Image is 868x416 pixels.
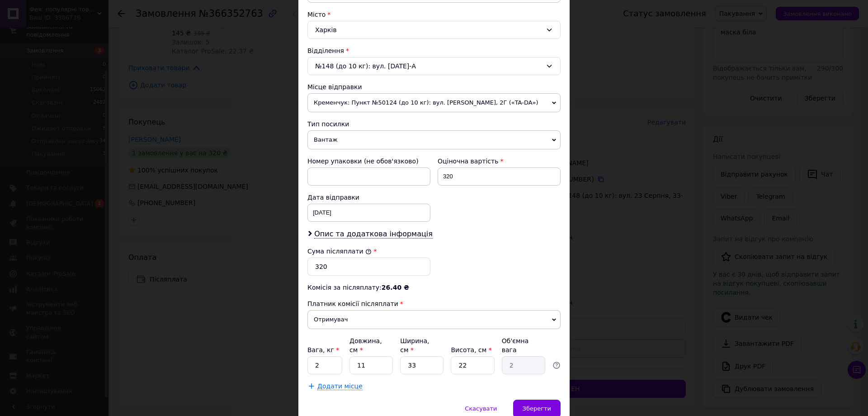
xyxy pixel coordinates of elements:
span: 26.40 ₴ [382,284,409,291]
span: Вантаж [307,130,561,149]
div: Місто [307,10,561,19]
span: Додати місце [317,383,363,390]
label: Ширина, см [400,337,429,354]
div: №148 (до 10 кг): вул. [DATE]-А [307,57,561,75]
label: Вага, кг [307,346,339,354]
div: Харків [307,21,561,39]
label: Висота, см [451,346,491,354]
div: Оціночна вартість [438,157,561,166]
div: Об'ємна вага [502,336,545,354]
label: Сума післяплати [307,248,372,255]
span: Опис та додаткова інформація [314,230,433,239]
div: Відділення [307,46,561,55]
span: Скасувати [465,405,497,412]
span: Отримувач [307,310,561,329]
label: Довжина, см [349,337,382,354]
div: Комісія за післяплату: [307,283,561,292]
span: Тип посилки [307,120,349,128]
span: Кременчук: Пункт №50124 (до 10 кг): вул. [PERSON_NAME], 2Г («TA-DA») [307,93,561,112]
span: Платник комісії післяплати [307,300,398,307]
div: Номер упаковки (не обов'язково) [307,157,430,166]
span: Місце відправки [307,83,362,91]
span: Зберегти [523,405,551,412]
div: Дата відправки [307,193,430,202]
